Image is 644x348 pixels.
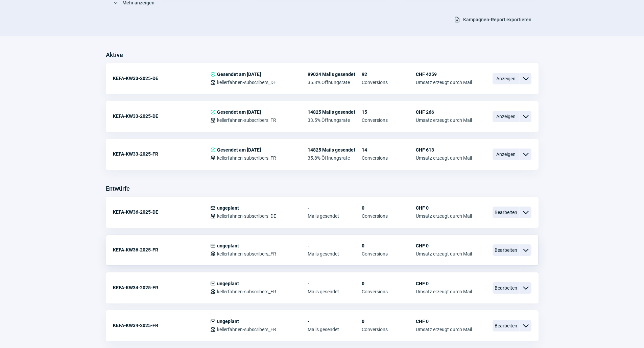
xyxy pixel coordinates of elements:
[217,289,276,294] span: kellerfahnen-subscribers_FR
[416,147,472,153] span: CHF 613
[362,327,416,332] span: Conversions
[447,14,539,25] button: Kampagnen-Report exportieren
[362,72,416,77] span: 92
[416,72,472,77] span: CHF 4259
[308,155,362,161] span: 35.8% Öffnungsrate
[308,109,362,115] span: 14825 Mails gesendet
[113,243,210,257] div: KEFA-KW36-2025-FR
[362,147,416,153] span: 14
[416,281,472,286] span: CHF 0
[217,213,276,219] span: kellerfahnen-subscribers_DE
[217,147,261,153] span: Gesendet am [DATE]
[362,289,416,294] span: Conversions
[416,205,472,211] span: CHF 0
[308,147,362,153] span: 14825 Mails gesendet
[493,320,520,331] span: Bearbeiten
[416,109,472,115] span: CHF 266
[217,80,276,85] span: kellerfahnen-subscribers_DE
[308,213,362,219] span: Mails gesendet
[362,205,416,211] span: 0
[308,289,362,294] span: Mails gesendet
[217,72,261,77] span: Gesendet am [DATE]
[308,281,362,286] span: -
[463,14,531,25] span: Kampagnen-Report exportieren
[308,80,362,85] span: 35.8% Öffnungsrate
[308,327,362,332] span: Mails gesendet
[493,207,520,218] span: Bearbeiten
[308,243,362,248] span: -
[493,149,520,160] span: Anzeigen
[416,117,472,123] span: Umsatz erzeugt durch Mail
[217,319,239,324] span: ungeplant
[362,117,416,123] span: Conversions
[416,80,472,85] span: Umsatz erzeugt durch Mail
[308,319,362,324] span: -
[362,251,416,257] span: Conversions
[362,80,416,85] span: Conversions
[308,117,362,123] span: 33.5% Öffnungsrate
[416,213,472,219] span: Umsatz erzeugt durch Mail
[217,155,276,161] span: kellerfahnen-subscribers_FR
[106,183,130,194] h3: Entwürfe
[416,251,472,257] span: Umsatz erzeugt durch Mail
[113,72,210,85] div: KEFA-KW33-2025-DE
[113,109,210,123] div: KEFA-KW33-2025-DE
[113,281,210,294] div: KEFA-KW34-2025-FR
[493,111,520,122] span: Anzeigen
[113,147,210,161] div: KEFA-KW33-2025-FR
[362,155,416,161] span: Conversions
[217,251,276,257] span: kellerfahnen-subscribers_FR
[217,109,261,115] span: Gesendet am [DATE]
[493,73,520,84] span: Anzeigen
[106,50,123,60] h3: Aktive
[217,117,276,123] span: kellerfahnen-subscribers_FR
[217,327,276,332] span: kellerfahnen-subscribers_FR
[416,243,472,248] span: CHF 0
[416,155,472,161] span: Umsatz erzeugt durch Mail
[113,319,210,332] div: KEFA-KW34-2025-FR
[113,205,210,219] div: KEFA-KW36-2025-DE
[362,109,416,115] span: 15
[362,281,416,286] span: 0
[362,213,416,219] span: Conversions
[217,281,239,286] span: ungeplant
[416,289,472,294] span: Umsatz erzeugt durch Mail
[308,72,362,77] span: 99024 Mails gesendet
[416,327,472,332] span: Umsatz erzeugt durch Mail
[308,205,362,211] span: -
[493,244,520,256] span: Bearbeiten
[308,251,362,257] span: Mails gesendet
[362,319,416,324] span: 0
[493,282,520,294] span: Bearbeiten
[217,205,239,211] span: ungeplant
[217,243,239,248] span: ungeplant
[362,243,416,248] span: 0
[416,319,472,324] span: CHF 0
